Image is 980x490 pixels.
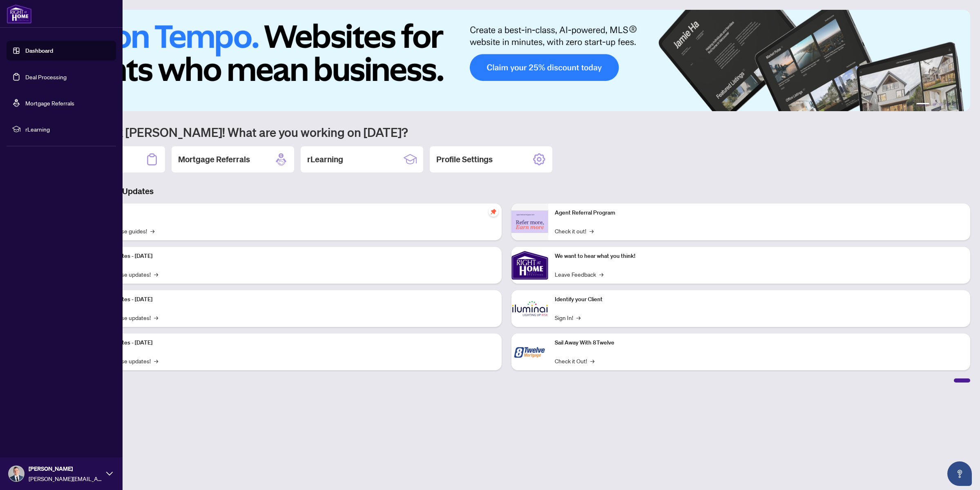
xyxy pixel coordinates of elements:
[29,464,102,473] span: [PERSON_NAME]
[555,226,594,235] a: Check it out!→
[42,124,970,140] h1: Welcome back [PERSON_NAME]! What are you working on [DATE]?
[947,461,972,486] button: Open asap
[154,313,158,322] span: →
[555,356,594,365] a: Check it Out!→
[86,295,495,304] p: Platform Updates - [DATE]
[86,208,495,217] p: Self-Help
[939,103,942,106] button: 3
[150,226,154,235] span: →
[7,4,32,24] img: logo
[590,356,594,365] span: →
[555,338,964,347] p: Sail Away With 8Twelve
[25,125,110,134] span: rLearning
[946,103,949,106] button: 4
[589,226,594,235] span: →
[959,103,962,106] button: 6
[178,154,250,165] h2: Mortgage Referrals
[933,103,936,106] button: 2
[555,270,603,279] a: Leave Feedback→
[42,186,970,197] h3: Brokerage & Industry Updates
[25,99,74,107] a: Mortgage Referrals
[25,47,53,54] a: Dashboard
[555,313,580,322] a: Sign In!→
[307,154,343,165] h2: rLearning
[555,295,964,304] p: Identify your Client
[916,103,929,106] button: 1
[555,208,964,217] p: Agent Referral Program
[154,270,158,279] span: →
[511,290,548,327] img: Identify your Client
[576,313,580,322] span: →
[489,207,498,217] span: pushpin
[86,252,495,261] p: Platform Updates - [DATE]
[29,474,102,483] span: [PERSON_NAME][EMAIL_ADDRESS][DOMAIN_NAME]
[952,103,955,106] button: 5
[86,338,495,347] p: Platform Updates - [DATE]
[599,270,603,279] span: →
[511,210,548,233] img: Agent Referral Program
[436,154,493,165] h2: Profile Settings
[154,356,158,365] span: →
[42,10,970,111] img: Slide 0
[555,252,964,261] p: We want to hear what you think!
[9,466,24,481] img: Profile Icon
[511,247,548,284] img: We want to hear what you think!
[511,333,548,370] img: Sail Away With 8Twelve
[25,73,67,81] a: Deal Processing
